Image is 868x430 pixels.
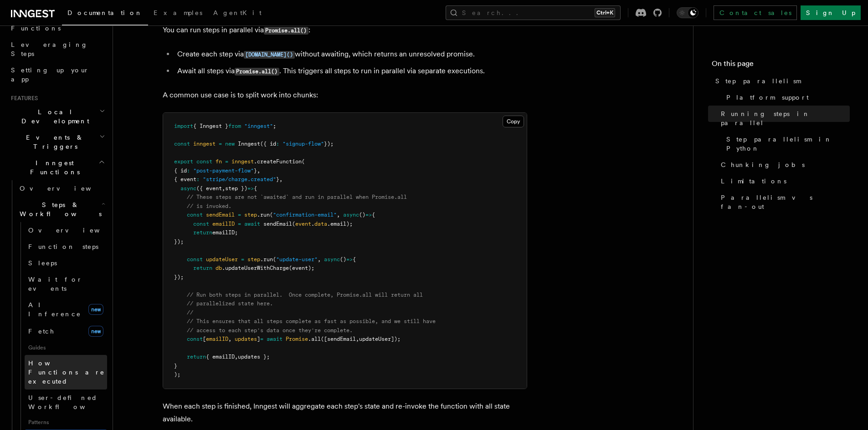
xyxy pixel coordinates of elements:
[88,304,103,315] span: new
[187,203,231,209] span: // is invoked.
[503,116,524,127] button: Copy
[175,65,527,78] li: Await all steps via . This triggers all steps to run in parallel via separate executions.
[206,256,238,263] span: updateUser
[20,185,113,192] span: Overview
[154,9,202,16] span: Examples
[257,167,260,174] span: ,
[238,354,270,360] span: updates };
[359,336,401,342] span: updateUser]);
[260,336,263,342] span: =
[717,173,850,189] a: Limitations
[7,155,107,180] button: Inngest Functions
[321,336,356,342] span: ([sendEmail
[174,363,177,369] span: }
[216,158,222,165] span: fn
[187,318,436,324] span: // This ensures that all steps complete as fast as possible, and we still have
[28,328,55,335] span: Fetch
[163,24,527,37] p: You can run steps in parallel via :
[244,51,295,59] code: [DOMAIN_NAME]()
[801,5,861,20] a: Sign Up
[163,400,527,425] p: When each step is finished, Inngest will aggregate each step's state and re-invoke the function w...
[228,336,231,342] span: ,
[244,221,260,227] span: await
[28,259,57,267] span: Sleeps
[163,89,527,101] p: A common use case is to split work into chunks:
[263,221,292,227] span: sendEmail
[279,176,282,182] span: ,
[337,212,340,218] span: ,
[213,9,262,16] span: AgentKit
[235,68,279,76] code: Promise.all()
[7,36,107,62] a: Leveraging Steps
[88,326,103,337] span: new
[174,123,193,129] span: import
[196,185,222,192] span: ({ event
[372,212,375,218] span: {
[28,243,98,250] span: Function steps
[193,123,228,129] span: { Inngest }
[244,50,295,58] a: [DOMAIN_NAME]()
[11,41,88,57] span: Leveraging Steps
[717,157,850,173] a: Chunking jobs
[726,93,809,102] span: Platform support
[174,158,193,165] span: export
[16,200,102,218] span: Steps & Workflows
[715,76,801,86] span: Step parallelism
[723,131,850,157] a: Step parallelism in Python
[311,221,314,227] span: .
[225,158,228,165] span: =
[25,222,107,238] a: Overview
[7,158,98,177] span: Inngest Functions
[717,189,850,215] a: Parallelism vs fan-out
[318,256,321,263] span: ,
[260,141,276,147] span: ({ id
[595,8,615,17] kbd: Ctrl+K
[244,123,273,129] span: "inngest"
[273,123,276,129] span: ;
[196,158,212,165] span: const
[67,9,143,16] span: Documentation
[273,256,276,263] span: (
[289,265,314,271] span: (event);
[196,176,200,182] span: :
[228,123,241,129] span: from
[28,227,122,234] span: Overview
[365,212,372,218] span: =>
[721,160,805,169] span: Chunking jobs
[446,5,621,20] button: Search...Ctrl+K
[264,27,308,35] code: Promise.all()
[187,309,193,316] span: //
[25,390,107,415] a: User-defined Workflows
[16,180,107,197] a: Overview
[260,256,273,263] span: .run
[28,301,81,318] span: AI Inference
[295,221,311,227] span: event
[721,193,850,211] span: Parallelism vs fan-out
[216,265,222,271] span: db
[267,336,282,342] span: await
[193,167,254,174] span: "post-payment-flow"
[238,221,241,227] span: =
[231,158,254,165] span: inngest
[276,141,279,147] span: :
[174,141,190,147] span: const
[187,212,203,218] span: const
[174,274,184,280] span: });
[257,212,270,218] span: .run
[193,141,216,147] span: inngest
[25,340,107,355] span: Guides
[25,355,107,390] a: How Functions are executed
[235,336,257,342] span: updates
[247,185,254,192] span: =>
[25,238,107,255] a: Function steps
[208,3,267,25] a: AgentKit
[714,5,797,20] a: Contact sales
[721,109,850,127] span: Running steps in parallel
[286,336,308,342] span: Promise
[225,185,247,192] span: step })
[212,221,235,227] span: emailID
[175,48,527,61] li: Create each step via without awaiting, which returns an unresolved promise.
[343,212,359,218] span: async
[28,359,105,385] span: How Functions are executed
[25,415,107,430] span: Patterns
